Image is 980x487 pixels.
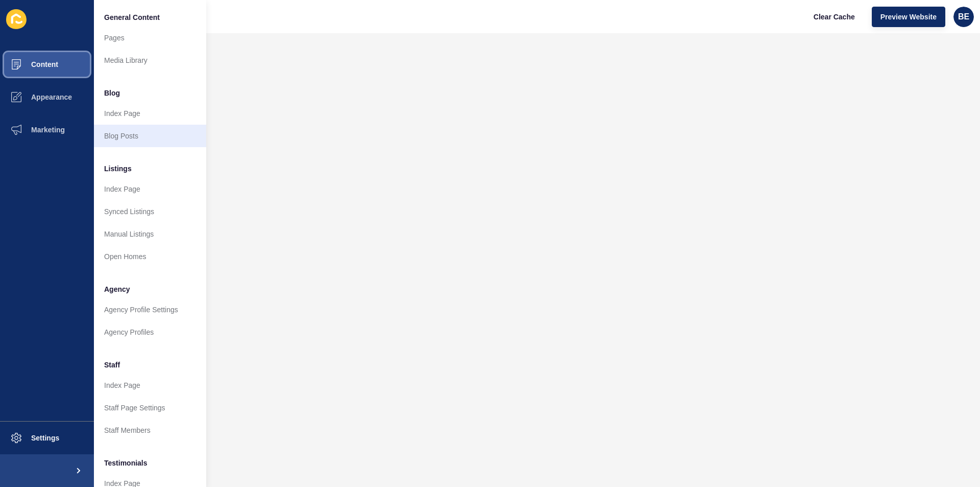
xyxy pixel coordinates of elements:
a: Agency Profiles [94,321,206,343]
a: Index Page [94,374,206,397]
span: Staff [104,360,120,370]
a: Pages [94,27,206,49]
span: BE [958,12,969,22]
a: Staff Page Settings [94,397,206,419]
a: Blog Posts [94,125,206,147]
a: Manual Listings [94,223,206,245]
span: Clear Cache [814,12,855,22]
span: Agency [104,284,130,294]
a: Synced Listings [94,200,206,223]
a: Agency Profile Settings [94,298,206,321]
a: Staff Members [94,419,206,442]
a: Index Page [94,178,206,200]
a: Index Page [94,102,206,125]
button: Preview Website [872,7,945,27]
a: Media Library [94,49,206,72]
span: Listings [104,164,132,174]
span: General Content [104,12,160,22]
span: Testimonials [104,458,148,468]
span: Blog [104,88,120,98]
span: Preview Website [880,12,937,22]
button: Clear Cache [805,7,864,27]
a: Open Homes [94,245,206,268]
